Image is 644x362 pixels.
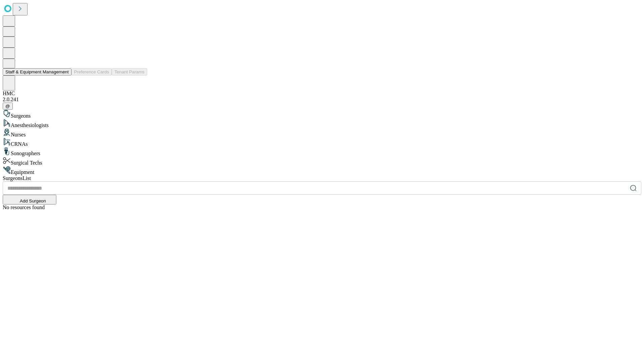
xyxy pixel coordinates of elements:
[3,195,56,204] button: Add Surgeon
[20,198,46,203] span: Add Surgeon
[3,90,641,97] div: HMC
[3,97,641,103] div: 2.0.241
[3,138,641,147] div: CRNAs
[3,204,641,210] div: No resources found
[3,175,641,181] div: Surgeons List
[112,68,147,75] button: Tenant Params
[3,110,641,119] div: Surgeons
[3,128,641,138] div: Nurses
[3,157,641,166] div: Surgical Techs
[5,104,10,109] span: @
[3,68,71,75] button: Staff & Equipment Management
[3,147,641,157] div: Sonographers
[3,166,641,175] div: Equipment
[3,103,13,110] button: @
[3,119,641,128] div: Anesthesiologists
[71,68,112,75] button: Preference Cards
